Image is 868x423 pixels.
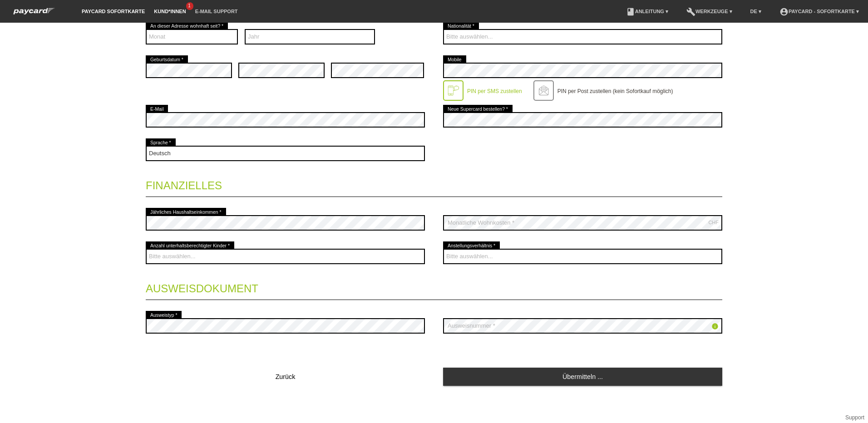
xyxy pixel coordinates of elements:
a: bookAnleitung ▾ [621,9,673,14]
label: PIN per SMS zustellen [467,88,522,94]
img: paycard Sofortkarte [9,6,59,16]
a: Kund*innen [149,9,190,14]
legend: Ausweisdokument [146,273,722,300]
i: info [711,323,719,330]
a: E-Mail Support [191,9,242,14]
a: DE ▾ [746,9,766,14]
a: account_circlepaycard - Sofortkarte ▾ [775,9,863,14]
span: Zurück [276,373,296,380]
a: Übermitteln ... [443,368,722,385]
legend: Finanzielles [146,170,722,197]
i: book [626,7,635,16]
a: paycard Sofortkarte [77,9,149,14]
a: paycard Sofortkarte [9,10,59,17]
i: account_circle [779,7,789,16]
span: 1 [186,2,193,10]
i: build [686,7,695,16]
a: info [711,324,719,331]
div: CHF [708,220,719,225]
a: Support [845,414,864,421]
button: Zurück [146,368,425,386]
label: PIN per Post zustellen (kein Sofortkauf möglich) [557,88,673,94]
a: buildWerkzeuge ▾ [682,9,737,14]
